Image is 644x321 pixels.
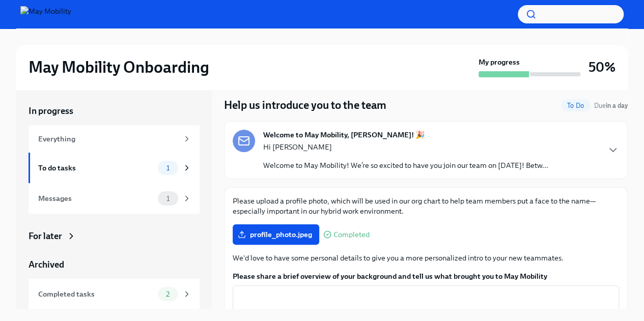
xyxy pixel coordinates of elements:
[233,271,619,281] label: Please share a brief overview of your background and tell us what brought you to May Mobility
[29,153,200,183] a: To do tasks1
[233,253,619,263] p: We'd love to have some personal details to give you a more personalized intro to your new teammates.
[29,258,200,271] a: Archived
[263,130,425,140] strong: Welcome to May Mobility, [PERSON_NAME]! 🎉
[29,279,200,309] a: Completed tasks2
[333,231,370,239] span: Completed
[233,196,619,216] p: Please upload a profile photo, which will be used in our org chart to help team members put a fac...
[233,224,319,245] label: profile_photo.jpeg
[29,105,200,117] a: In progress
[479,57,520,67] strong: My progress
[263,142,548,152] p: Hi [PERSON_NAME]
[29,57,209,77] h2: May Mobility Onboarding
[240,229,312,240] span: profile_photo.jpeg
[561,102,590,109] span: To Do
[589,58,615,76] h3: 50%
[38,133,178,144] div: Everything
[160,164,176,172] span: 1
[29,230,62,242] div: For later
[20,6,71,22] img: May Mobility
[29,125,200,153] a: Everything
[224,98,386,113] h4: Help us introduce you to the team
[29,183,200,214] a: Messages1
[38,162,154,173] div: To do tasks
[160,195,176,202] span: 1
[263,160,548,170] p: Welcome to May Mobility! We’re so excited to have you join our team on [DATE]! Betw...
[38,288,154,300] div: Completed tasks
[594,101,628,110] span: August 15th, 2025 09:00
[38,193,154,204] div: Messages
[594,102,628,109] span: Due
[160,290,176,298] span: 2
[29,230,200,242] a: For later
[606,102,628,109] strong: in a day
